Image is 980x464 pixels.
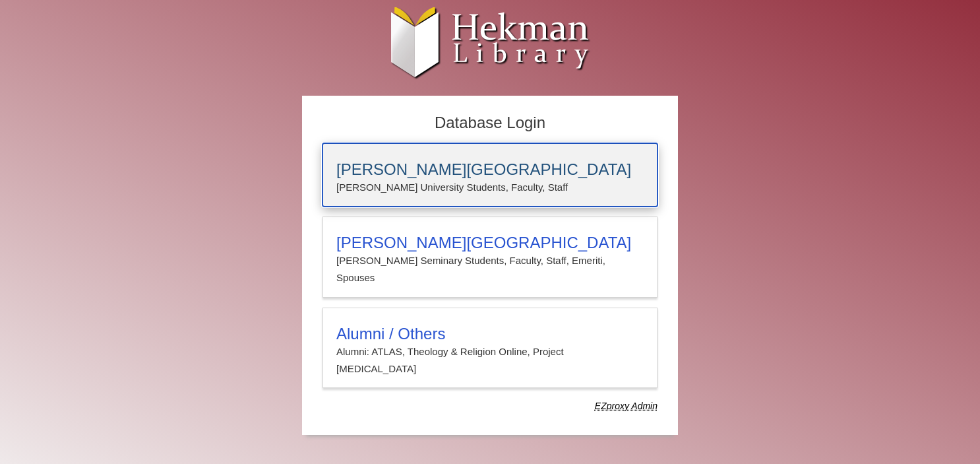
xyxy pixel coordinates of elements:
p: [PERSON_NAME] University Students, Faculty, Staff [336,179,644,196]
h3: [PERSON_NAME][GEOGRAPHIC_DATA] [336,234,644,252]
summary: Alumni / OthersAlumni: ATLAS, Theology & Religion Online, Project [MEDICAL_DATA] [336,325,644,378]
a: [PERSON_NAME][GEOGRAPHIC_DATA][PERSON_NAME] University Students, Faculty, Staff [322,143,658,207]
a: [PERSON_NAME][GEOGRAPHIC_DATA][PERSON_NAME] Seminary Students, Faculty, Staff, Emeriti, Spouses [322,216,658,298]
h2: Database Login [316,110,664,137]
p: Alumni: ATLAS, Theology & Religion Online, Project [MEDICAL_DATA] [336,343,644,378]
h3: [PERSON_NAME][GEOGRAPHIC_DATA] [336,160,644,179]
dfn: Use Alumni login [595,401,658,411]
h3: Alumni / Others [336,325,644,343]
p: [PERSON_NAME] Seminary Students, Faculty, Staff, Emeriti, Spouses [336,252,644,287]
